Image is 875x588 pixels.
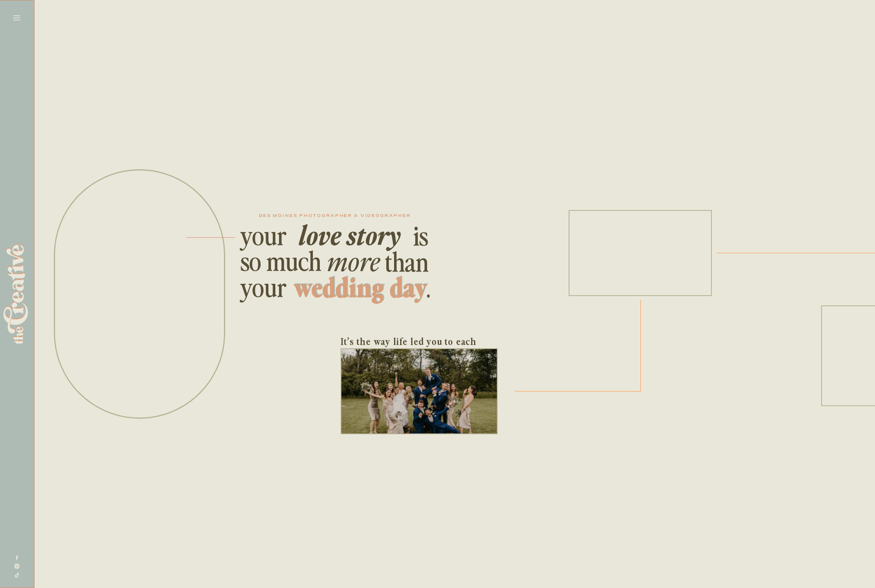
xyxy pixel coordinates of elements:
[406,219,435,250] h2: is
[240,245,335,275] h2: so much
[426,271,431,302] h2: .
[240,271,290,301] h2: your
[292,219,408,248] h2: love story
[235,214,435,219] h1: des moines photographer & videographer
[381,245,432,276] h2: than
[341,332,498,348] h3: It’s the way life led you to each other.
[240,219,290,252] h2: your
[289,271,432,300] h2: wedding day
[322,245,385,274] h2: more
